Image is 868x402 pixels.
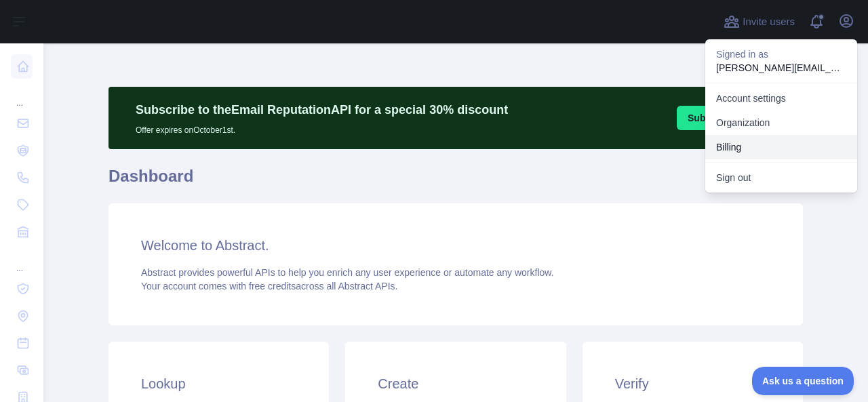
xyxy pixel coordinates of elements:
[743,14,795,30] span: Invite users
[141,374,296,393] h3: Lookup
[141,267,554,278] span: Abstract provides powerful APIs to help you enrich any user experience or automate any workflow.
[11,81,33,108] div: ...
[677,106,778,130] button: Subscribe [DATE]
[108,165,803,198] h1: Dashboard
[716,61,846,75] p: [PERSON_NAME][EMAIL_ADDRESS][DOMAIN_NAME]
[136,100,508,119] p: Subscribe to the Email Reputation API for a special 30 % discount
[752,367,854,395] iframe: Toggle Customer Support
[136,119,508,136] p: Offer expires on October 1st.
[378,374,533,393] h3: Create
[141,236,770,255] h3: Welcome to Abstract.
[249,281,296,292] span: free credits
[705,165,857,190] button: Sign out
[716,47,846,61] p: Signed in as
[11,247,33,274] div: ...
[705,135,857,159] button: Billing
[705,110,857,135] a: Organization
[141,281,397,292] span: Your account comes with across all Abstract APIs.
[615,374,770,393] h3: Verify
[721,11,797,33] button: Invite users
[705,86,857,110] a: Account settings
